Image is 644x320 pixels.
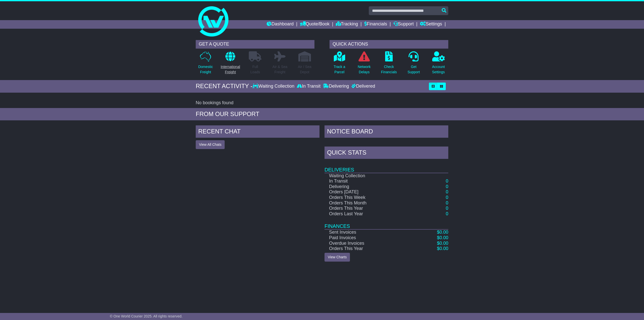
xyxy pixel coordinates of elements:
[446,189,448,194] a: 0
[350,84,375,89] div: Delivered
[296,84,322,89] div: In Transit
[196,140,225,149] button: View All Chats
[249,64,261,75] p: Full Loads
[336,20,358,29] a: Tracking
[325,253,350,262] a: View Charts
[325,217,448,229] td: Finances
[325,189,414,195] td: Orders [DATE]
[432,51,445,78] a: AccountSettings
[325,125,448,139] div: NOTICE BOARD
[322,84,350,89] div: Delivering
[437,246,448,251] a: $0.00
[272,64,287,75] p: Air & Sea Freight
[381,64,397,75] p: Check Financials
[198,51,213,78] a: DomesticFreight
[325,211,414,217] td: Orders Last Year
[198,64,213,75] p: Domestic Freight
[325,246,414,252] td: Orders This Year
[325,195,414,200] td: Orders This Week
[333,51,345,78] a: Track aParcel
[446,206,448,211] a: 0
[325,206,414,211] td: Orders This Year
[196,125,319,139] div: RECENT CHAT
[220,51,240,78] a: InternationalFreight
[325,147,448,160] div: Quick Stats
[446,179,448,184] a: 0
[437,235,448,240] a: $0.00
[325,241,414,246] td: Overdue Invoices
[407,51,420,78] a: GetSupport
[196,100,448,106] div: No bookings found
[325,179,414,184] td: In Transit
[221,64,240,75] p: International Freight
[364,20,387,29] a: Financials
[446,200,448,205] a: 0
[253,84,296,89] div: Waiting Collection
[325,160,448,173] td: Deliveries
[432,64,445,75] p: Account Settings
[298,64,311,75] p: Air / Sea Depot
[330,40,448,49] div: QUICK ACTIONS
[393,20,414,29] a: Support
[439,241,448,246] span: 0.00
[196,83,253,90] div: RECENT ACTIVITY -
[437,230,448,235] a: $0.00
[446,211,448,216] a: 0
[110,314,183,318] span: © One World Courier 2025. All rights reserved.
[334,64,345,75] p: Track a Parcel
[196,40,314,49] div: GET A QUOTE
[446,184,448,189] a: 0
[408,64,420,75] p: Get Support
[420,20,442,29] a: Settings
[439,230,448,235] span: 0.00
[325,235,414,241] td: Paid Invoices
[381,51,397,78] a: CheckFinancials
[196,111,448,118] div: FROM OUR SUPPORT
[439,246,448,251] span: 0.00
[325,173,414,179] td: Waiting Collection
[325,184,414,190] td: Delivering
[325,200,414,206] td: Orders This Month
[300,20,330,29] a: Quote/Book
[267,20,294,29] a: Dashboard
[446,195,448,200] a: 0
[357,51,371,78] a: NetworkDelays
[439,235,448,240] span: 0.00
[325,229,414,235] td: Sent Invoices
[437,241,448,246] a: $0.00
[358,64,371,75] p: Network Delays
